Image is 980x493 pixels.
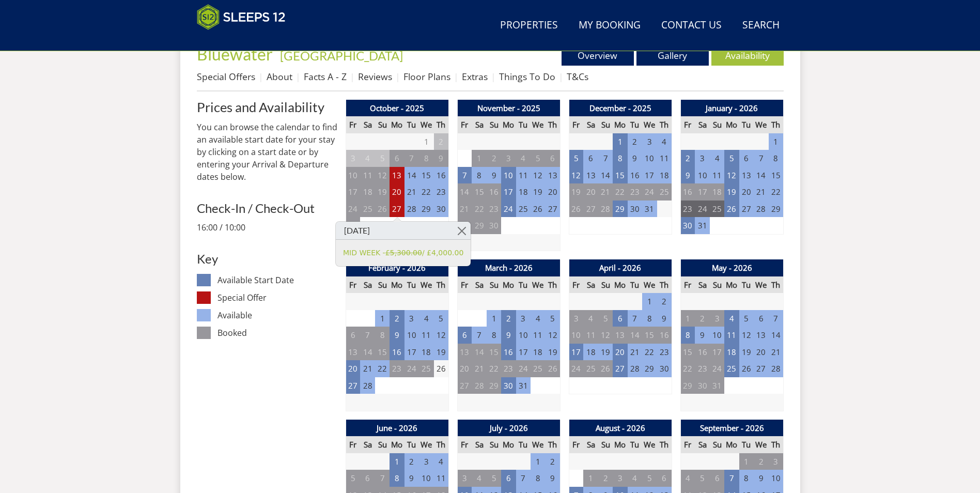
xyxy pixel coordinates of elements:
td: 8 [680,327,695,344]
dd: Available [217,309,337,321]
th: Th [546,276,560,294]
td: 20 [739,183,754,201]
img: Sleeps 12 [197,4,286,30]
td: 18 [360,183,375,201]
dd: Special Offer [217,291,337,304]
td: 11 [657,150,672,167]
th: Mo [724,116,739,133]
td: 22 [613,183,627,201]
td: 3 [405,310,419,327]
td: 8 [769,150,783,167]
td: 27 [583,201,598,218]
th: We [531,276,545,294]
td: 8 [375,327,390,344]
td: 4 [419,310,433,327]
td: 13 [457,344,472,361]
td: 8 [419,150,433,167]
td: 4 [710,150,724,167]
td: 22 [769,183,783,201]
td: 13 [346,344,360,361]
td: 22 [419,183,433,201]
td: 1 [375,310,390,327]
td: 5 [531,150,545,167]
td: 1 [642,293,657,310]
td: 18 [724,344,739,361]
th: Tu [405,116,419,133]
th: Mo [390,116,404,133]
td: 21 [628,344,642,361]
td: 30 [487,217,501,234]
td: 9 [501,327,516,344]
td: 23 [680,201,695,218]
dd: Booked [217,327,337,339]
td: 26 [724,201,739,218]
td: 6 [754,310,768,327]
td: 2 [487,150,501,167]
td: 14 [754,167,768,184]
td: 18 [657,167,672,184]
td: 15 [419,167,433,184]
h3: [DATE] [336,222,471,240]
td: 18 [419,344,433,361]
td: 21 [457,201,472,218]
td: 1 [487,310,501,327]
td: 11 [531,327,545,344]
td: 8 [642,310,657,327]
th: Th [657,276,672,294]
td: 13 [546,167,560,184]
td: 20 [546,183,560,201]
td: 13 [739,167,754,184]
th: We [531,116,545,133]
h2: Prices and Availability [197,100,337,114]
th: Sa [360,276,375,294]
a: T&Cs [567,70,588,83]
td: 9 [695,327,709,344]
td: 12 [531,167,545,184]
td: 5 [434,310,448,327]
td: 21 [405,183,419,201]
a: Things To Do [499,70,555,83]
td: 13 [754,327,768,344]
td: 19 [546,344,560,361]
td: 26 [531,201,545,218]
td: 9 [628,150,642,167]
td: 14 [405,167,419,184]
th: We [754,276,768,294]
a: Overview [562,45,634,66]
td: 16 [628,167,642,184]
a: MID WEEK -£5,300.00/ £4,000.00 [343,248,463,258]
td: 14 [769,327,783,344]
td: 20 [583,183,598,201]
th: Su [375,116,390,133]
th: Su [598,116,613,133]
td: 7 [405,150,419,167]
td: 15 [472,183,486,201]
td: 4 [516,150,531,167]
th: Sa [583,116,598,133]
a: Floor Plans [403,70,450,83]
th: Th [546,116,560,133]
td: 25 [360,201,375,218]
td: 17 [569,344,583,361]
td: 14 [598,167,613,184]
a: Gallery [636,45,709,66]
th: Mo [501,116,516,133]
a: Reviews [358,70,392,83]
td: 6 [457,327,472,344]
th: Sa [472,116,486,133]
a: Search [738,14,784,37]
td: 4 [583,310,598,327]
h3: Key [197,252,337,266]
th: We [642,276,657,294]
td: 2 [628,133,642,150]
td: 27 [546,201,560,218]
td: 12 [598,327,613,344]
td: 12 [569,167,583,184]
th: We [754,116,768,133]
td: 24 [642,183,657,201]
td: 16 [487,183,501,201]
td: 19 [598,344,613,361]
td: 15 [613,167,627,184]
dd: Available Start Date [217,274,337,286]
th: Fr [569,116,583,133]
